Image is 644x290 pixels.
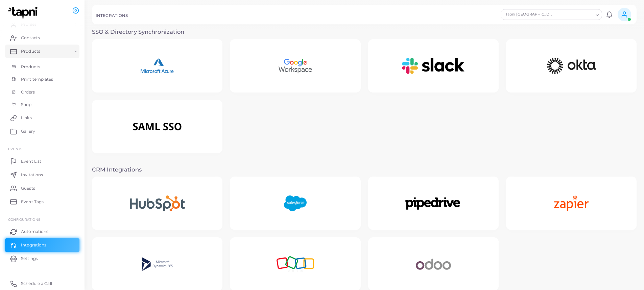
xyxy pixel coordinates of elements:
[21,256,38,262] span: Settings
[5,125,79,138] a: Gallery
[403,243,464,285] img: Odoo
[5,154,79,168] a: Event List
[21,242,46,248] span: Integrations
[21,89,35,95] span: Orders
[8,217,40,221] span: Configurations
[21,229,48,235] span: Automations
[21,281,52,287] span: Schedule a Call
[265,45,326,87] img: Google Workspace
[117,182,198,225] img: Hubspot
[501,9,602,20] div: Search for option
[5,18,79,31] a: Profiles
[263,243,327,285] img: Zoho
[21,35,40,41] span: Contacts
[5,86,79,99] a: Orders
[21,76,53,82] span: Print templates
[271,182,320,225] img: Salesforce
[21,64,40,70] span: Products
[21,158,41,164] span: Event List
[5,225,79,238] a: Automations
[5,98,79,111] a: Shop
[92,166,637,173] h3: CRM Integrations
[5,252,79,265] a: Settings
[504,11,553,18] span: Tapni [GEOGRAPHIC_DATA]
[21,199,44,205] span: Event Tags
[5,45,79,58] a: Products
[21,115,32,121] span: Links
[8,147,22,151] span: EVENTS
[113,106,202,148] img: SAML
[127,45,187,87] img: Microsoft Azure
[21,185,35,191] span: Guests
[5,181,79,195] a: Guests
[5,73,79,86] a: Print templates
[5,31,79,45] a: Contacts
[390,182,477,225] img: Pipedrive
[96,13,128,18] h5: INTEGRATIONS
[21,128,35,134] span: Gallery
[554,11,593,18] input: Search for option
[21,102,31,108] span: Shop
[541,182,602,225] img: Zapier
[5,60,79,73] a: Products
[92,29,637,35] h3: SSO & Directory Synchronization
[389,45,478,87] img: Slack
[5,111,79,125] a: Links
[5,168,79,181] a: Invitations
[21,21,37,27] span: Profiles
[129,243,186,285] img: Microsoft Dynamics
[21,172,43,178] span: Invitations
[21,48,40,54] span: Products
[5,195,79,208] a: Event Tags
[527,45,616,87] img: Okta
[5,238,79,252] a: Integrations
[6,6,44,19] img: logo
